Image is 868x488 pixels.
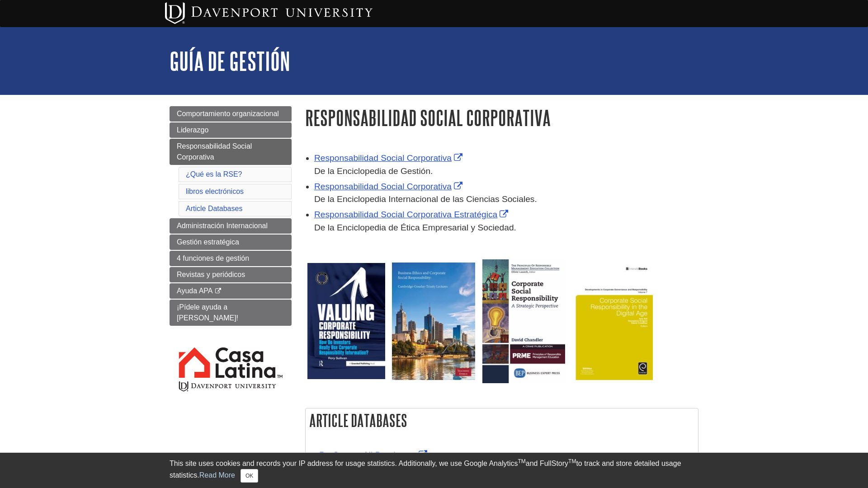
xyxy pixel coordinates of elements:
[170,300,292,326] a: ¡Pídele ayuda a [PERSON_NAME]!
[170,106,292,408] div: Guide Page Menu
[177,271,245,278] span: Revistas y periódicos
[314,182,465,191] a: Link opens in new window
[314,210,510,219] a: Link opens in new window
[177,287,212,295] span: Ayuda APA
[177,222,268,230] span: Administración Internacional
[170,122,292,138] a: Liderazgo
[186,188,244,195] a: libros electrónicos
[177,238,239,246] span: Gestión estratégica
[170,267,292,282] a: Revistas y periódicos
[170,283,292,299] a: Ayuda APA
[170,251,292,266] a: 4 funciones de gestión
[306,408,698,432] h2: Article Databases
[170,106,292,122] a: Comportamiento organizacional
[170,458,698,483] div: This site uses cookies and records your IP address for usage statistics. Additionally, we use Goo...
[177,126,208,134] span: Liderazgo
[305,106,698,129] h1: Responsabilidad Social Corporativa
[568,458,576,465] sup: TM
[314,221,698,235] div: De la Enciclopedia de Ética Empresarial y Sociedad.
[186,205,242,212] a: Article Databases
[170,235,292,250] a: Gestión estratégica
[170,47,290,75] a: Guía de Gestión
[186,170,242,178] a: ¿Qué es la RSE?
[165,2,373,24] img: Davenport University
[518,458,525,465] sup: TM
[177,142,252,161] span: Responsabilidad Social Corporativa
[214,288,222,294] i: This link opens in a new window
[314,193,698,206] div: De la Enciclopedia Internacional de las Ciencias Sociales.
[314,165,698,178] div: De la Enciclopedia de Gestión.
[177,254,249,262] span: 4 funciones de gestión
[435,451,443,459] img: Scholarly or Peer Reviewed
[177,110,279,117] span: Comportamiento organizacional
[199,471,235,479] a: Read More
[319,450,429,460] a: Link opens in new window
[170,139,292,165] a: Responsabilidad Social Corporativa
[170,218,292,234] a: Administración Internacional
[177,303,238,322] span: ¡Pídele ayuda a [PERSON_NAME]!
[314,153,465,163] a: Link opens in new window
[241,469,258,483] button: Close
